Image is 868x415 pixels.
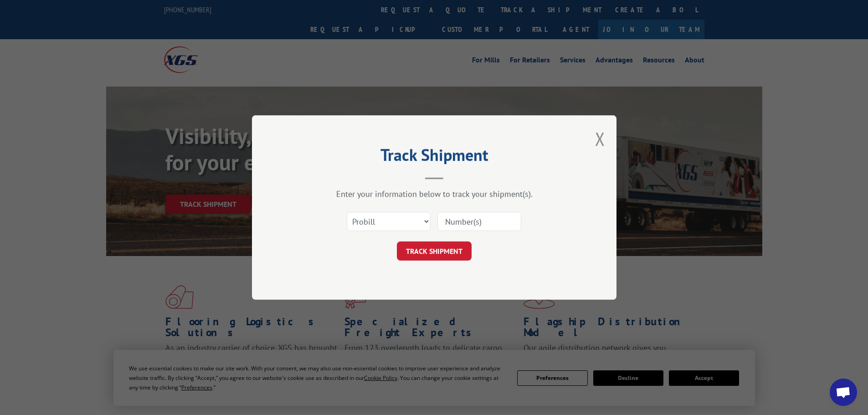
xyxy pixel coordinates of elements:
button: TRACK SHIPMENT [397,241,472,261]
div: Open chat [830,379,857,406]
button: Close modal [595,127,605,151]
div: Enter your information below to track your shipment(s). [298,189,571,199]
input: Number(s) [437,212,521,231]
h2: Track Shipment [298,149,571,166]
